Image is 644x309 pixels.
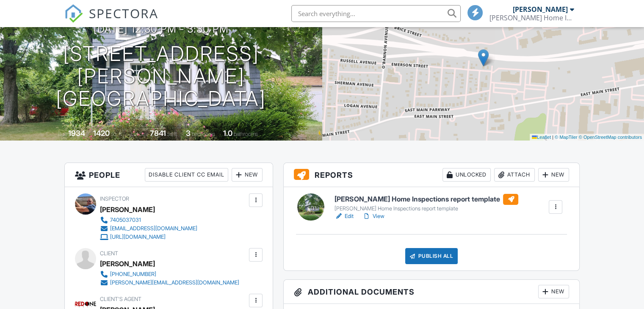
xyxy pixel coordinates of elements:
span: SPECTORA [89,4,158,22]
a: View [362,212,384,221]
a: [URL][DOMAIN_NAME] [100,233,197,241]
div: [PERSON_NAME] [100,257,155,270]
div: [EMAIL_ADDRESS][DOMAIN_NAME] [110,225,197,232]
span: sq. ft. [111,131,123,137]
div: New [232,168,263,182]
div: [URL][DOMAIN_NAME] [110,234,166,240]
span: | [552,135,553,140]
a: SPECTORA [64,11,158,29]
a: [EMAIL_ADDRESS][DOMAIN_NAME] [100,224,197,233]
div: 7841 [150,129,166,138]
div: Publish All [405,248,458,264]
h6: [PERSON_NAME] Home Inspections report template [334,194,518,205]
a: © OpenStreetMap contributors [579,135,642,140]
a: Edit [334,212,354,221]
div: 3 [186,129,191,138]
a: 7405037031 [100,216,197,224]
span: Built [58,131,67,137]
h1: [STREET_ADDRESS][PERSON_NAME] [GEOGRAPHIC_DATA] [14,43,309,110]
a: Leaflet [532,135,551,140]
span: Client [100,250,118,257]
div: 1420 [93,129,110,138]
div: 1.0 [223,129,232,138]
div: Attach [494,168,535,182]
div: Unlocked [442,168,491,182]
span: Client's Agent [100,296,141,302]
img: The Best Home Inspection Software - Spectora [64,4,83,23]
a: [PHONE_NUMBER] [100,270,239,279]
span: bedrooms [192,131,215,137]
div: [PERSON_NAME] Home Inspections report template [334,205,518,212]
div: Disable Client CC Email [145,168,228,182]
span: sq.ft. [167,131,178,137]
span: Lot Size [131,131,149,137]
input: Search everything... [291,5,461,22]
div: 1934 [68,129,85,138]
span: bathrooms [234,131,258,137]
a: [PERSON_NAME][EMAIL_ADDRESS][DOMAIN_NAME] [100,279,239,287]
div: [PERSON_NAME] [100,203,155,216]
div: [PERSON_NAME] [513,5,568,14]
h3: People [65,163,273,187]
div: New [538,285,569,298]
div: 7405037031 [110,217,141,223]
a: © MapTiler [555,135,578,140]
div: [PERSON_NAME][EMAIL_ADDRESS][DOMAIN_NAME] [110,279,239,286]
div: New [538,168,569,182]
h3: Reports [284,163,579,187]
h3: [DATE] 12:30 pm - 3:30 pm [94,23,229,35]
a: [PERSON_NAME] Home Inspections report template [PERSON_NAME] Home Inspections report template [334,194,518,212]
div: Stewart Home Inspections LLC [489,14,574,22]
img: Marker [478,49,489,66]
span: Inspector [100,196,129,202]
h3: Additional Documents [284,280,579,304]
div: [PHONE_NUMBER] [110,271,156,278]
